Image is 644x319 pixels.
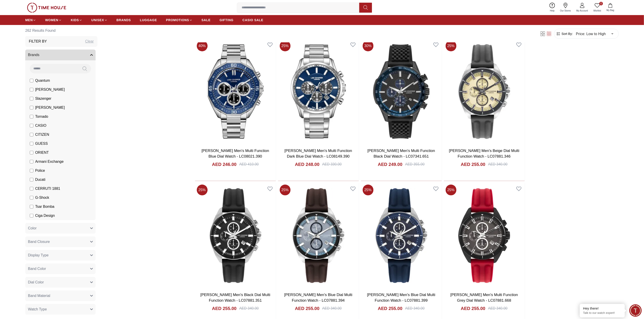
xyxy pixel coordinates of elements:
span: 40 % [197,41,208,51]
div: AED 340.00 [405,306,424,311]
span: [PERSON_NAME] [35,87,65,92]
a: GIFTING [220,16,234,24]
div: Hey there! [583,306,621,311]
a: PROMOTIONS [166,16,193,24]
a: 0Wishlist [591,2,604,13]
a: Help [547,2,557,13]
a: Lee Cooper Men's Beige Dial Multi Function Watch - LC07881.346 [444,39,525,144]
img: ... [27,3,66,13]
div: AED 340.00 [488,162,507,167]
div: AED 410.00 [239,162,259,167]
input: Ciga Design [30,214,33,217]
span: GIFTING [220,18,234,22]
a: [PERSON_NAME] Men's Multi Function Grey Dial Watch - LC07881.668 [450,293,518,303]
img: Lee Cooper Men's Blue Dial Multi Function Watch - LC07881.399 [361,183,442,288]
img: Lee Cooper Men's Blue Dial Multi Function Watch - LC07881.394 [278,183,359,288]
span: Our Stores [558,9,573,12]
a: Lee Cooper Men's Multi Function Black Dial Watch - LC07341.651 [361,39,442,144]
a: [PERSON_NAME] Men's Beige Dial Multi Function Watch - LC07881.346 [449,149,519,159]
input: Police [30,169,33,172]
span: Ducati [35,177,45,182]
p: Talk to our watch expert! [583,311,621,315]
h4: AED 255.00 [461,161,485,167]
a: SALE [202,16,211,24]
span: Color [28,226,37,231]
span: Wishlist [592,9,603,12]
span: 30 % [363,41,374,51]
input: Quantum [30,79,33,82]
span: GUESS [35,141,48,146]
h4: AED 255.00 [378,305,402,312]
span: 25 % [446,41,456,51]
span: Dial Color [28,280,44,285]
a: LUGGAGE [140,16,157,24]
a: [PERSON_NAME] Men's Multi Function Dark Blue Dial Watch - LC08149.390 [284,149,352,159]
input: Armani Exchange [30,160,33,163]
input: Tornado [30,115,33,118]
span: Armani Exchange [35,159,64,164]
span: PROMOTIONS [166,18,189,22]
h4: AED 249.00 [378,161,402,167]
div: Price: Low to High [573,27,617,40]
input: ORIENT [30,151,33,154]
div: AED 340.00 [322,306,341,311]
span: KIDS [71,18,79,22]
input: Tsar Bomba [30,205,33,208]
a: [PERSON_NAME] Men's Black Dial Multi Function Watch - LC07881.351 [200,293,270,303]
input: Slazenger [30,97,33,100]
input: [PERSON_NAME] [30,88,33,91]
span: 25 % [363,185,374,195]
span: Display Type [28,253,48,258]
button: Band Color [25,263,96,274]
button: Display Type [25,250,96,261]
img: Lee Cooper Men's Multi Function Dark Blue Dial Watch - LC08149.390 [278,39,359,144]
button: My Bag [604,2,617,13]
span: My Bag [605,9,616,12]
input: [PERSON_NAME] [30,106,33,109]
input: CERRUTI 1881 [30,187,33,190]
span: BRANDS [117,18,131,22]
img: Lee Cooper Men's Black Dial Multi Function Watch - LC07881.351 [195,183,276,288]
a: CASIO SALE [243,16,264,24]
span: Quantum [35,78,50,83]
span: 25 % [197,185,208,195]
div: AED 340.00 [488,306,507,311]
a: Our Stores [557,2,574,13]
button: Dial Color [25,277,96,288]
h3: Filter By [29,39,47,44]
span: [PERSON_NAME] [35,105,65,110]
span: CASIO SALE [243,18,264,22]
img: Lee Cooper Men's Multi Function Blue Dial Watch - LC08021.390 [195,39,276,144]
h4: AED 248.00 [295,161,319,167]
button: Watch Type [25,304,96,315]
button: Sort By: [556,32,573,36]
span: Brands [28,52,39,58]
input: Ducati [30,178,33,181]
a: WOMEN [45,16,62,24]
span: CITIZEN [35,132,49,137]
span: Help [548,9,557,12]
h4: AED 255.00 [212,305,236,312]
span: WOMEN [45,18,58,22]
a: [PERSON_NAME] Men's Multi Function Blue Dial Watch - LC08021.390 [202,149,269,159]
span: 25 % [280,41,291,51]
span: CERRUTI 1881 [35,186,60,191]
span: UNISEX [91,18,104,22]
h4: AED 255.00 [295,305,319,312]
span: Band Color [28,266,46,271]
div: AED 355.00 [405,162,424,167]
img: Lee Cooper Men's Multi Function Grey Dial Watch - LC07881.668 [444,183,525,288]
a: [PERSON_NAME] Men's Blue Dial Multi Function Watch - LC07881.394 [284,293,353,303]
input: CASIO [30,124,33,127]
span: Slazenger [35,96,51,101]
input: G-Shock [30,196,33,199]
a: [PERSON_NAME] Men's Blue Dial Multi Function Watch - LC07881.399 [367,293,435,303]
button: Band Material [25,290,96,301]
a: BRANDS [117,16,131,24]
div: AED 340.00 [239,306,259,311]
span: Band Closure [28,239,50,244]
